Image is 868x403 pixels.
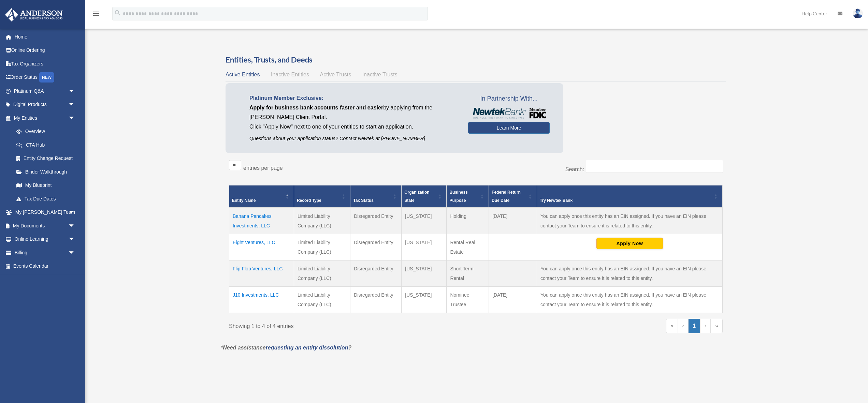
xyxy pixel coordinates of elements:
[489,185,537,208] th: Federal Return Due Date: Activate to sort
[229,319,471,331] div: Showing 1 to 4 of 4 entries
[266,345,348,350] a: requesting an entity dissolution
[353,198,374,203] span: Tax Status
[294,208,350,234] td: Limited Liability Company (LLC)
[489,208,537,234] td: [DATE]
[402,185,447,208] th: Organization State: Activate to sort
[221,345,351,350] em: *Need assistance ?
[402,286,447,313] td: [US_STATE]
[468,93,550,104] span: In Partnership With...
[5,44,85,57] a: Online Ordering
[472,108,546,119] img: NewtekBankLogoSM.png
[5,219,85,233] a: My Documentsarrow_drop_down
[447,260,489,286] td: Short Term Rental
[666,319,678,333] a: First
[68,219,82,233] span: arrow_drop_down
[5,84,85,98] a: Platinum Q&Aarrow_drop_down
[447,234,489,260] td: Rental Real Estate
[68,246,82,260] span: arrow_drop_down
[447,286,489,313] td: Nominee Trustee
[68,84,82,98] span: arrow_drop_down
[229,234,294,260] td: Eight Ventures, LLC
[68,111,82,125] span: arrow_drop_down
[92,10,100,18] i: menu
[297,198,321,203] span: Record Type
[294,234,350,260] td: Limited Liability Company (LLC)
[689,319,700,333] a: 1
[5,57,85,71] a: Tax Organizers
[537,260,723,286] td: You can apply once this entity has an EIN assigned. If you have an EIN please contact your Team t...
[5,30,85,44] a: Home
[68,206,82,220] span: arrow_drop_down
[243,165,283,171] label: entries per page
[271,72,309,77] span: Inactive Entities
[5,98,85,111] a: Digital Productsarrow_drop_down
[226,55,726,65] h3: Entities, Trusts, and Deeds
[229,208,294,234] td: Banana Pancakes Investments, LLC
[229,185,294,208] th: Entity Name: Activate to invert sorting
[350,234,402,260] td: Disregarded Entity
[249,93,458,103] p: Platinum Member Exclusive:
[232,198,256,203] span: Entity Name
[5,71,85,85] a: Order StatusNEW
[362,72,397,77] span: Inactive Trusts
[10,138,82,152] a: CTA Hub
[468,122,550,134] a: Learn More
[5,111,82,125] a: My Entitiesarrow_drop_down
[249,105,383,110] span: Apply for business bank accounts faster and easier
[114,9,121,17] i: search
[700,319,711,333] a: Next
[10,125,78,138] a: Overview
[492,190,521,203] span: Federal Return Due Date
[5,233,85,246] a: Online Learningarrow_drop_down
[229,286,294,313] td: J10 Investments, LLC
[404,190,429,203] span: Organization State
[565,166,584,172] label: Search:
[68,233,82,247] span: arrow_drop_down
[68,98,82,112] span: arrow_drop_down
[711,319,723,333] a: Last
[3,8,65,21] img: Anderson Advisors Platinum Portal
[853,9,863,18] img: User Pic
[402,234,447,260] td: [US_STATE]
[249,134,458,143] p: Questions about your application status? Contact Newtek at [PHONE_NUMBER]
[537,286,723,313] td: You can apply once this entity has an EIN assigned. If you have an EIN please contact your Team t...
[350,260,402,286] td: Disregarded Entity
[39,72,54,83] div: NEW
[402,260,447,286] td: [US_STATE]
[249,103,458,122] p: by applying from the [PERSON_NAME] Client Portal.
[5,246,85,259] a: Billingarrow_drop_down
[447,208,489,234] td: Holding
[5,206,85,219] a: My [PERSON_NAME] Teamarrow_drop_down
[350,286,402,313] td: Disregarded Entity
[320,72,351,77] span: Active Trusts
[350,208,402,234] td: Disregarded Entity
[294,260,350,286] td: Limited Liability Company (LLC)
[10,179,82,192] a: My Blueprint
[294,286,350,313] td: Limited Liability Company (LLC)
[489,286,537,313] td: [DATE]
[596,238,663,249] button: Apply Now
[226,72,260,77] span: Active Entities
[229,260,294,286] td: Flip Flop Ventures, LLC
[92,12,100,18] a: menu
[449,190,467,203] span: Business Purpose
[447,185,489,208] th: Business Purpose: Activate to sort
[294,185,350,208] th: Record Type: Activate to sort
[402,208,447,234] td: [US_STATE]
[5,259,85,273] a: Events Calendar
[350,185,402,208] th: Tax Status: Activate to sort
[678,319,689,333] a: Previous
[537,208,723,234] td: You can apply once this entity has an EIN assigned. If you have an EIN please contact your Team t...
[540,196,712,205] div: Try Newtek Bank
[537,185,723,208] th: Try Newtek Bank : Activate to sort
[10,165,82,179] a: Binder Walkthrough
[10,152,82,165] a: Entity Change Request
[249,122,458,132] p: Click "Apply Now" next to one of your entities to start an application.
[10,192,82,206] a: Tax Due Dates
